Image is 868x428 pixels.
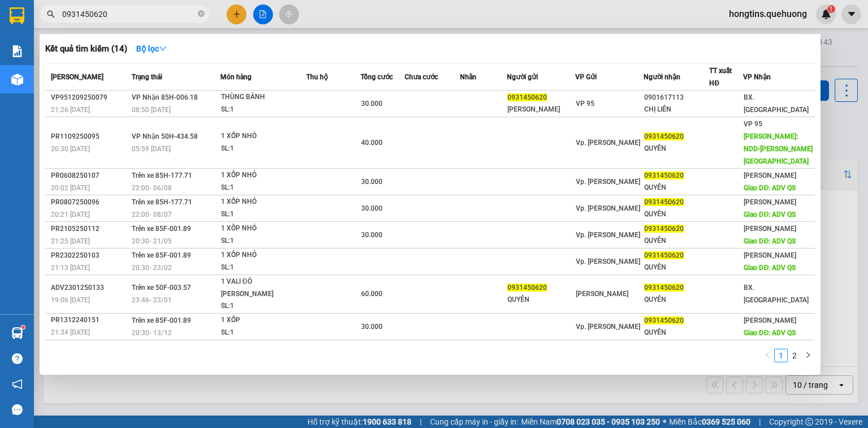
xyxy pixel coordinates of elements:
div: SL: 1 [221,327,306,339]
div: QUYÊN [644,143,709,155]
span: BX. [GEOGRAPHIC_DATA] [744,284,809,304]
span: Vp. [PERSON_NAME] [576,204,640,212]
span: close-circle [198,10,205,17]
sup: 1 [21,326,25,329]
h3: Kết quả tìm kiếm ( 14 ) [45,43,127,55]
span: Tổng cước [361,73,393,81]
span: 20:02 [DATE] [51,184,90,192]
span: 20:30 - 13/12 [132,329,172,337]
span: close-circle [198,9,205,20]
span: Vp. [PERSON_NAME] [576,323,640,331]
div: PR1312240151 [51,314,128,326]
span: Giao DĐ: ADV QS [744,211,796,219]
div: QUYÊN [644,235,709,247]
span: [PERSON_NAME] [744,316,796,324]
span: 0931450620 [507,93,547,101]
span: 30.000 [361,100,383,108]
div: 0901617113 [644,92,709,104]
span: Trên xe 85F-001.89 [132,225,191,233]
span: Vp. [PERSON_NAME] [576,178,640,186]
span: 23:46 - 23/01 [132,296,172,304]
div: SL: 1 [221,182,306,194]
span: VP Nhận 50H-434.58 [132,132,198,140]
span: Chưa cước [405,73,438,81]
div: PR2105250112 [51,223,128,235]
span: left [764,352,771,358]
div: CHỊ LIÊN [644,104,709,115]
span: 20:30 - 21/05 [132,237,172,245]
div: PR1109250095 [51,131,128,143]
span: 0931450620 [644,172,684,179]
span: [PERSON_NAME] [51,73,103,81]
span: Vp. [PERSON_NAME] [576,231,640,239]
img: solution-icon [11,45,23,57]
span: Giao DĐ: ADV QS [744,237,796,245]
span: 0931450620 [644,132,684,140]
span: down [159,45,167,53]
div: 1 XỐP NHỎ [221,222,306,235]
span: Trạng thái [132,73,162,81]
div: 1 VALI ĐỎ [PERSON_NAME] [221,276,306,300]
div: SL: 1 [221,235,306,247]
div: ADV2301250133 [51,282,128,294]
div: 1 XỐP [221,341,306,353]
div: PR2302250103 [51,250,128,262]
span: 21:34 [DATE] [51,328,90,336]
span: 05:59 [DATE] [132,145,171,153]
span: Trên xe 85F-001.89 [132,316,191,324]
span: 22:00 - 06/08 [132,184,172,192]
div: QUYÊN [644,327,709,339]
span: 30.000 [361,323,383,331]
span: TT xuất HĐ [709,67,732,87]
a: 1 [775,349,787,362]
span: [PERSON_NAME] [744,251,796,259]
div: SL: 1 [221,104,306,116]
span: Người nhận [644,73,680,81]
span: Giao DĐ: ADV QS [744,329,796,337]
div: 1 XỐP NHỎ [221,169,306,182]
span: 20:30 - 23/02 [132,264,172,272]
span: BX. [GEOGRAPHIC_DATA] [744,93,809,114]
div: PR0608250107 [51,170,128,182]
div: 1 XỐP NHỎ [221,196,306,208]
div: QUYÊN [644,208,709,220]
span: search [47,10,55,18]
strong: Bộ lọc [136,44,167,53]
span: 21:25 [DATE] [51,237,90,245]
span: Vp. [PERSON_NAME] [576,139,640,147]
span: 30.000 [361,231,383,239]
span: 30.000 [361,204,383,212]
li: Previous Page [761,349,774,362]
div: VP951209250079 [51,92,128,104]
span: Trên xe 85F-001.89 [132,251,191,259]
div: SL: 1 [221,300,306,313]
span: Nhãn [460,73,476,81]
span: 30.000 [361,178,383,186]
span: Trên xe 85H-177.71 [132,198,192,206]
div: SL: 1 [221,143,306,155]
span: Trên xe 85H-177.71 [132,172,192,179]
input: Tìm tên, số ĐT hoặc mã đơn [62,8,196,20]
span: VP 95 [744,120,762,128]
li: 1 [774,349,788,362]
span: 21:13 [DATE] [51,264,90,272]
a: 2 [788,349,801,362]
span: message [12,404,23,415]
span: 0931450620 [644,284,684,292]
span: [PERSON_NAME] [744,198,796,206]
span: 0931450620 [644,316,684,324]
span: notification [12,379,23,390]
span: 20:30 [DATE] [51,145,90,153]
div: 1 XỐP NHỎ [221,130,306,143]
span: Thu hộ [306,73,328,81]
img: logo-vxr [10,7,24,24]
span: VP Gửi [575,73,597,81]
span: [PERSON_NAME] [576,290,628,298]
span: 22:00 - 08/07 [132,211,172,219]
div: QUYÊN [644,294,709,306]
div: [PERSON_NAME] [507,104,575,115]
span: 0931450620 [644,198,684,206]
span: 08:50 [DATE] [132,106,171,114]
div: 1 XỐP [221,314,306,327]
span: 0931450620 [644,251,684,259]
